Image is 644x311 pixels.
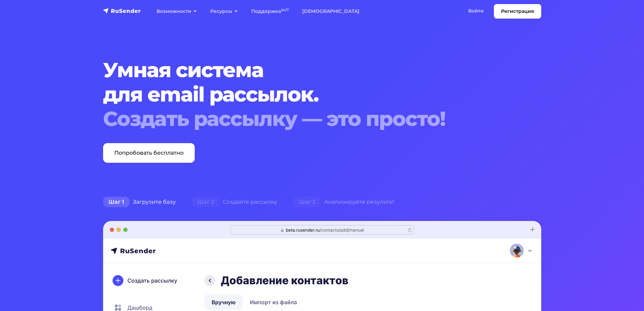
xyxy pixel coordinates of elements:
[293,197,321,207] span: Шаг 3
[281,8,289,12] sup: 24/7
[103,197,129,207] span: Шаг 1
[103,107,504,131] div: Создать рассылку — это просто!
[204,4,244,18] a: Ресурсы
[150,4,204,18] a: Возможности
[285,195,403,209] div: Анализируйте результат
[184,195,285,209] div: Создайте рассылку
[95,195,184,209] div: Загрузите базу
[461,4,491,18] a: Войти
[295,4,366,18] a: [DEMOGRAPHIC_DATA]
[103,143,195,163] a: Попробовать бесплатно
[103,58,504,131] h1: Умная система для email рассылок.
[494,4,541,19] a: Регистрация
[192,197,219,207] span: Шаг 2
[244,4,295,18] a: Поддержка24/7
[103,7,141,14] img: RuSender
